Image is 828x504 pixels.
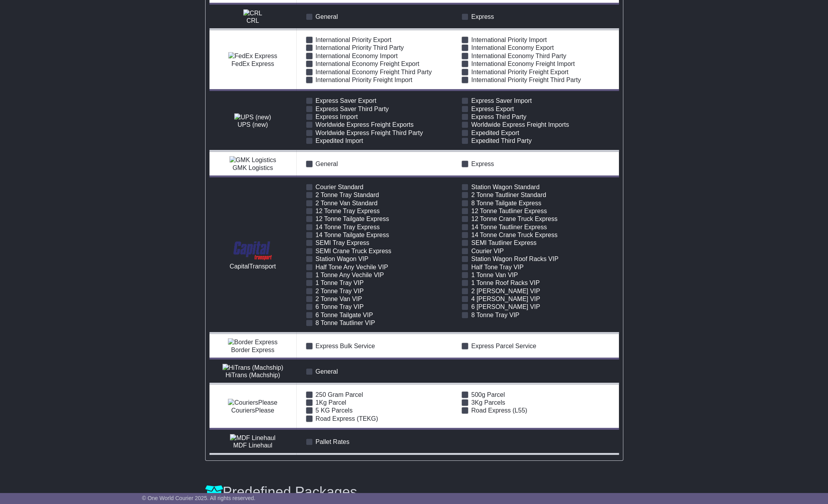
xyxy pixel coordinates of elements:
span: 5 KG Parcels [316,407,352,414]
span: 2 Tonne Van Standard [316,200,378,206]
span: International Priority Freight Export [471,69,568,75]
div: FedEx Express [213,60,292,68]
span: International Priority Freight Third Party [471,77,581,83]
span: General [316,368,338,375]
span: International Priority Import [471,37,547,43]
span: 14 Tonne Tailgate Express [316,232,389,238]
img: UPS (new) [234,113,271,121]
span: Expedited Import [316,137,363,144]
span: Road Express (L55) [471,407,527,414]
div: CRL [213,17,292,24]
span: 4 [PERSON_NAME] VIP [471,296,540,302]
span: SEMI Tautliner Express [471,239,536,246]
div: GMK Logistics [213,164,292,172]
span: 1 Tonne Van VIP [471,272,518,278]
span: 8 Tonne Tautliner VIP [316,320,375,326]
span: International Priority Freight Import [316,77,412,83]
span: 2 Tonne Tray Standard [316,192,379,198]
span: Station Wagon Standard [471,184,540,190]
span: 12 Tonne Tray Express [316,208,380,214]
span: 2 Tonne Tautliner Standard [471,192,546,198]
span: International Economy Third Party [471,53,566,59]
span: Express Parcel Service [471,343,536,349]
span: 6 [PERSON_NAME] VIP [471,303,540,310]
span: International Economy Export [471,44,554,51]
span: SEMI Tray Express [316,239,369,246]
div: MDF Linehaul [213,442,292,449]
span: Worldwide Express Freight Third Party [316,130,423,136]
span: 12 Tonne Tailgate Express [316,215,389,222]
span: Express Import [316,113,358,120]
span: Pallet Rates [316,438,349,445]
span: International Economy Freight Export [316,60,419,67]
span: Express Saver Export [316,97,376,104]
span: Express Export [471,106,514,112]
span: 12 Tonne Crane Truck Express [471,215,557,222]
span: 14 Tonne Tray Express [316,224,380,230]
span: 1Kg Parcel [316,399,346,406]
img: GMK Logistics [229,156,276,164]
img: CouriersPlease [228,399,277,406]
img: MDF Linehaul [230,434,275,442]
span: International Economy Freight Import [471,60,575,67]
span: International Economy Import [316,53,398,59]
span: 14 Tonne Crane Truck Express [471,232,557,238]
span: General [316,161,338,167]
span: Express Third Party [471,113,526,120]
div: CouriersPlease [213,407,292,414]
span: Express Saver Import [471,97,532,104]
span: Half Tone Any Vechile VIP [316,264,388,270]
span: 3Kg Parcels [471,399,505,406]
div: HiTrans (Machship) [213,371,292,379]
span: Express [471,13,494,20]
span: 8 Tonne Tray VIP [471,312,519,318]
span: General [316,13,338,20]
span: International Priority Export [316,37,391,43]
span: 6 Tonne Tailgate VIP [316,312,373,318]
span: Worldwide Express Freight Imports [471,121,569,128]
span: Half Tone Tray VIP [471,264,523,270]
span: SEMI Crane Truck Express [316,248,391,254]
div: CapitalTransport [213,263,292,270]
span: International Economy Freight Third Party [316,69,432,75]
img: CRL [243,9,262,17]
span: 250 Gram Parcel [316,391,363,398]
div: UPS (new) [213,121,292,128]
span: Station Wagon VIP [316,256,369,262]
span: 500g Parcel [471,391,505,398]
span: Station Wagon Roof Racks VIP [471,256,558,262]
span: 8 Tonne Tailgate Express [471,200,541,206]
span: Express Saver Third Party [316,106,389,112]
span: Courier Standard [316,184,364,190]
span: 12 Tonne Tautliner Express [471,208,547,214]
span: International Priority Third Party [316,44,404,51]
span: 1 Tonne Tray VIP [316,279,364,286]
img: Border Express [228,338,277,346]
span: 2 Tonne Tray VIP [316,288,364,294]
img: FedEx Express [228,52,277,60]
span: Worldwide Express Freight Exports [316,121,414,128]
span: 2 Tonne Van VIP [316,296,362,302]
span: Expedited Third Party [471,137,532,144]
img: CapitalTransport [230,239,276,263]
span: © One World Courier 2025. All rights reserved. [142,495,255,501]
span: Express Bulk Service [316,343,375,349]
span: Courier VIP [471,248,504,254]
img: HiTrans (Machship) [222,364,283,371]
span: Road Express (TEKG) [316,415,378,422]
h3: Predefined Packages [205,484,357,500]
span: 1 Tonne Any Vechile VIP [316,272,384,278]
span: 1 Tonne Roof Racks VIP [471,279,540,286]
span: Express [471,161,494,167]
div: Border Express [213,346,292,354]
span: Expedited Export [471,130,519,136]
span: 14 Tonne Tautliner Express [471,224,547,230]
span: 6 Tonne Tray VIP [316,303,364,310]
span: 2 [PERSON_NAME] VIP [471,288,540,294]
